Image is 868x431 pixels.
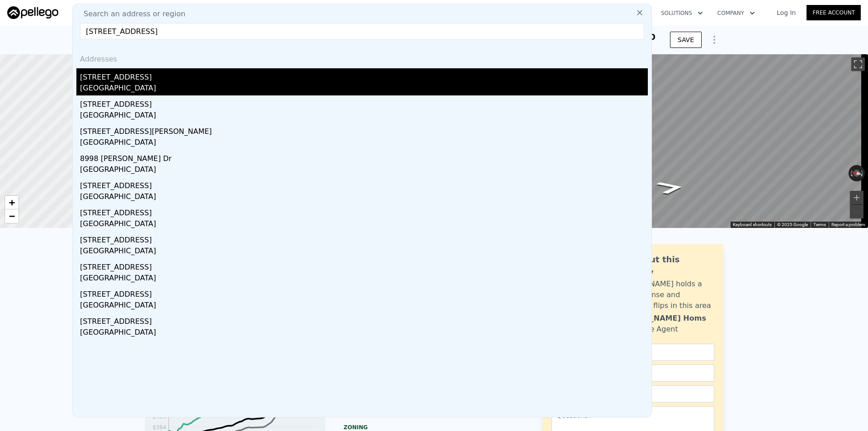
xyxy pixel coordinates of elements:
button: Toggle fullscreen view [851,57,865,71]
div: [STREET_ADDRESS] [80,204,648,218]
span: © 2025 Google [777,222,808,227]
a: Zoom in [5,196,19,209]
div: [GEOGRAPHIC_DATA] [80,327,648,340]
img: Pellego [7,6,58,19]
div: [GEOGRAPHIC_DATA] [80,246,648,258]
span: Search an address or region [76,9,185,19]
input: Enter an address, city, region, neighborhood or zip code [80,23,644,39]
path: Go Southeast, Marlborough Dr [645,178,696,197]
button: Keyboard shortcuts [733,222,772,228]
button: SAVE [670,32,702,48]
button: Zoom out [850,205,863,218]
div: [STREET_ADDRESS] [80,285,648,300]
button: Company [710,5,762,21]
div: [STREET_ADDRESS] [80,231,648,246]
div: [GEOGRAPHIC_DATA] [80,300,648,313]
button: Zoom in [850,191,863,204]
div: Ask about this property [613,253,714,279]
div: [GEOGRAPHIC_DATA] [80,110,648,123]
span: − [9,210,15,222]
span: + [9,197,15,208]
div: [PERSON_NAME] holds a broker license and personally flips in this area [613,279,714,311]
div: [STREET_ADDRESS] [80,68,648,83]
tspan: $459 [152,413,166,420]
tspan: $364 [152,424,166,431]
a: Terms (opens in new tab) [813,222,826,227]
a: Log In [766,8,807,17]
a: Zoom out [5,209,19,223]
div: [STREET_ADDRESS] [80,313,648,327]
div: 8998 [PERSON_NAME] Dr [80,150,648,164]
div: Zoning [344,424,524,431]
div: Addresses [76,47,648,68]
button: Solutions [654,5,710,21]
div: [GEOGRAPHIC_DATA] [80,191,648,204]
div: [STREET_ADDRESS] [80,258,648,273]
div: [GEOGRAPHIC_DATA] [80,137,648,150]
a: Free Account [807,5,861,20]
button: Rotate counterclockwise [849,165,854,181]
div: [STREET_ADDRESS][PERSON_NAME] [80,123,648,137]
div: [STREET_ADDRESS] [80,95,648,110]
div: [GEOGRAPHIC_DATA] [80,218,648,231]
div: [GEOGRAPHIC_DATA] [80,273,648,285]
div: [STREET_ADDRESS] [80,177,648,191]
a: Report a problem [831,222,865,227]
button: Show Options [705,31,723,49]
div: [GEOGRAPHIC_DATA] [80,83,648,95]
div: [PERSON_NAME] Homs [613,313,706,324]
button: Reset the view [848,168,865,178]
button: Rotate clockwise [860,165,865,181]
div: [GEOGRAPHIC_DATA] [80,164,648,177]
